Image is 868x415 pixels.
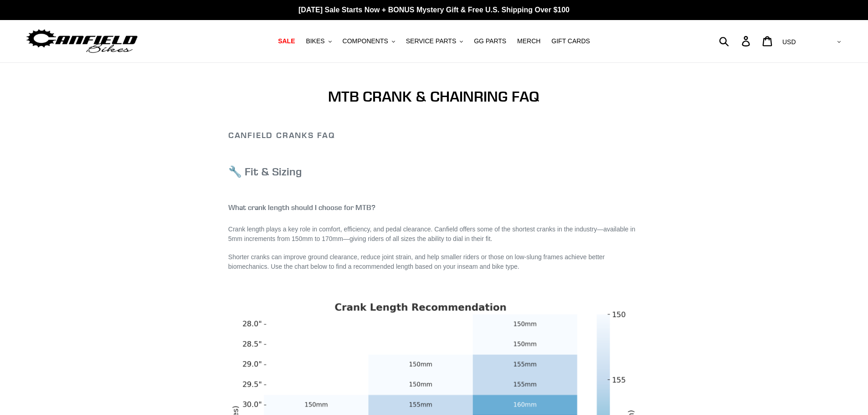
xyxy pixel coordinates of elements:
[228,130,640,140] h2: Canfield Cranks FAQ
[228,203,640,212] h4: What crank length should I choose for MTB?
[25,27,139,56] img: Canfield Bikes
[474,37,506,45] span: GG PARTS
[401,35,467,47] button: SERVICE PARTS
[547,35,595,47] a: GIFT CARDS
[273,35,299,47] a: SALE
[513,35,545,47] a: MERCH
[228,225,640,244] p: Crank length plays a key role in comfort, efficiency, and pedal clearance. Canfield offers some o...
[306,37,324,45] span: BIKES
[724,31,747,51] input: Search
[278,37,295,45] span: SALE
[551,37,590,45] span: GIFT CARDS
[228,88,640,105] h1: MTB CRANK & CHAINRING FAQ
[338,35,400,47] button: COMPONENTS
[228,165,640,178] h3: 🔧 Fit & Sizing
[228,252,640,272] p: Shorter cranks can improve ground clearance, reduce joint strain, and help smaller riders or thos...
[343,37,388,45] span: COMPONENTS
[469,35,511,47] a: GG PARTS
[517,37,540,45] span: MERCH
[301,35,336,47] button: BIKES
[406,37,456,45] span: SERVICE PARTS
